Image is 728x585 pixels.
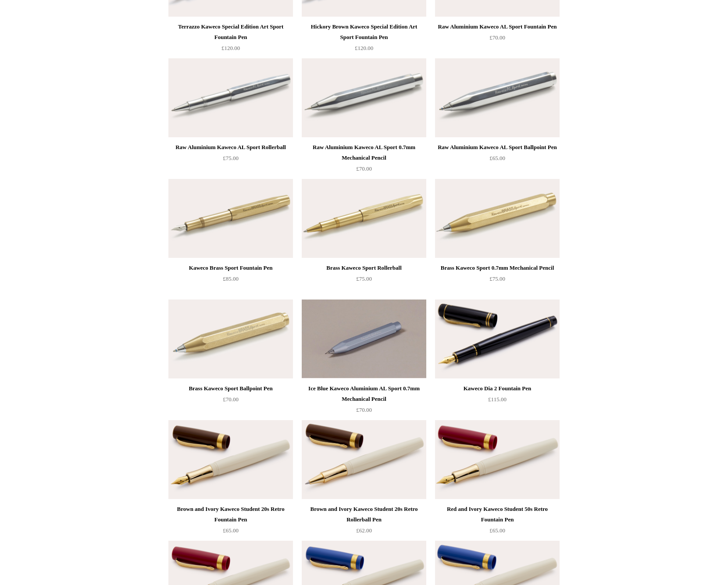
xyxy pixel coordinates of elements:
[302,179,426,258] img: Brass Kaweco Sport Rollerball
[168,58,293,137] img: Raw Aluminium Kaweco AL Sport Rollerball
[435,504,560,540] a: Red and Ivory Kaweco Student 50s Retro Fountain Pen £65.00
[437,383,557,394] div: Kaweco Dia 2 Fountain Pen
[435,263,560,299] a: Brass Kaweco Sport 0.7mm Mechanical Pencil £75.00
[437,142,557,153] div: Raw Aluminium Kaweco AL Sport Ballpoint Pen
[437,21,557,32] div: Raw Aluminium Kaweco AL Sport Fountain Pen
[302,21,426,57] a: Hickory Brown Kaweco Special Edition Art Sport Fountain Pen £120.00
[489,275,505,282] span: £75.00
[435,420,560,499] a: Red and Ivory Kaweco Student 50s Retro Fountain Pen Red and Ivory Kaweco Student 50s Retro Founta...
[435,179,560,258] img: Brass Kaweco Sport 0.7mm Mechanical Pencil
[355,45,373,51] span: £120.00
[437,263,557,273] div: Brass Kaweco Sport 0.7mm Mechanical Pencil
[168,179,293,258] img: Kaweco Brass Sport Fountain Pen
[168,263,293,299] a: Kaweco Brass Sport Fountain Pen £85.00
[435,420,560,499] img: Red and Ivory Kaweco Student 50s Retro Fountain Pen
[435,142,560,178] a: Raw Aluminium Kaweco AL Sport Ballpoint Pen £65.00
[223,275,239,282] span: £85.00
[435,300,560,378] img: Kaweco Dia 2 Fountain Pen
[302,263,426,299] a: Brass Kaweco Sport Rollerball £75.00
[302,58,426,137] img: Raw Aluminium Kaweco AL Sport 0.7mm Mechanical Pencil
[304,142,424,163] div: Raw Aluminium Kaweco AL Sport 0.7mm Mechanical Pencil
[356,275,372,282] span: £75.00
[304,383,424,404] div: Ice Blue Kaweco Aluminium AL Sport 0.7mm Mechanical Pencil
[168,21,293,57] a: Terrazzo Kaweco Special Edition Art Sport Fountain Pen £120.00
[435,21,560,57] a: Raw Aluminium Kaweco AL Sport Fountain Pen £70.00
[168,383,293,419] a: Brass Kaweco Sport Ballpoint Pen £70.00
[356,407,372,413] span: £70.00
[168,142,293,178] a: Raw Aluminium Kaweco AL Sport Rollerball £75.00
[171,383,291,394] div: Brass Kaweco Sport Ballpoint Pen
[168,504,293,540] a: Brown and Ivory Kaweco Student 20s Retro Fountain Pen £65.00
[223,527,239,534] span: £65.00
[302,383,426,419] a: Ice Blue Kaweco Aluminium AL Sport 0.7mm Mechanical Pencil £70.00
[168,300,293,378] a: Brass Kaweco Sport Ballpoint Pen Brass Kaweco Sport Ballpoint Pen
[302,420,426,499] img: Brown and Ivory Kaweco Student 20s Retro Rollerball Pen
[435,58,560,137] a: Raw Aluminium Kaweco AL Sport Ballpoint Pen Raw Aluminium Kaweco AL Sport Ballpoint Pen
[489,155,505,161] span: £65.00
[302,300,426,378] img: Ice Blue Kaweco Aluminium AL Sport 0.7mm Mechanical Pencil
[168,420,293,499] a: Brown and Ivory Kaweco Student 20s Retro Fountain Pen Brown and Ivory Kaweco Student 20s Retro Fo...
[356,165,372,172] span: £70.00
[171,504,291,525] div: Brown and Ivory Kaweco Student 20s Retro Fountain Pen
[168,420,293,499] img: Brown and Ivory Kaweco Student 20s Retro Fountain Pen
[302,142,426,178] a: Raw Aluminium Kaweco AL Sport 0.7mm Mechanical Pencil £70.00
[302,179,426,258] a: Brass Kaweco Sport Rollerball Brass Kaweco Sport Rollerball
[435,179,560,258] a: Brass Kaweco Sport 0.7mm Mechanical Pencil Brass Kaweco Sport 0.7mm Mechanical Pencil
[489,34,505,41] span: £70.00
[489,527,505,534] span: £65.00
[435,383,560,419] a: Kaweco Dia 2 Fountain Pen £115.00
[168,58,293,137] a: Raw Aluminium Kaweco AL Sport Rollerball Raw Aluminium Kaweco AL Sport Rollerball
[171,142,291,153] div: Raw Aluminium Kaweco AL Sport Rollerball
[304,263,424,273] div: Brass Kaweco Sport Rollerball
[488,396,507,403] span: £115.00
[304,504,424,525] div: Brown and Ivory Kaweco Student 20s Retro Rollerball Pen
[223,155,239,161] span: £75.00
[223,396,239,403] span: £70.00
[435,58,560,137] img: Raw Aluminium Kaweco AL Sport Ballpoint Pen
[221,45,240,51] span: £120.00
[304,21,424,43] div: Hickory Brown Kaweco Special Edition Art Sport Fountain Pen
[302,420,426,499] a: Brown and Ivory Kaweco Student 20s Retro Rollerball Pen Brown and Ivory Kaweco Student 20s Retro ...
[171,21,291,43] div: Terrazzo Kaweco Special Edition Art Sport Fountain Pen
[171,263,291,273] div: Kaweco Brass Sport Fountain Pen
[302,300,426,378] a: Ice Blue Kaweco Aluminium AL Sport 0.7mm Mechanical Pencil Ice Blue Kaweco Aluminium AL Sport 0.7...
[168,179,293,258] a: Kaweco Brass Sport Fountain Pen Kaweco Brass Sport Fountain Pen
[435,300,560,378] a: Kaweco Dia 2 Fountain Pen Kaweco Dia 2 Fountain Pen
[302,504,426,540] a: Brown and Ivory Kaweco Student 20s Retro Rollerball Pen £62.00
[437,504,557,525] div: Red and Ivory Kaweco Student 50s Retro Fountain Pen
[168,300,293,378] img: Brass Kaweco Sport Ballpoint Pen
[356,527,372,534] span: £62.00
[302,58,426,137] a: Raw Aluminium Kaweco AL Sport 0.7mm Mechanical Pencil Raw Aluminium Kaweco AL Sport 0.7mm Mechani...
